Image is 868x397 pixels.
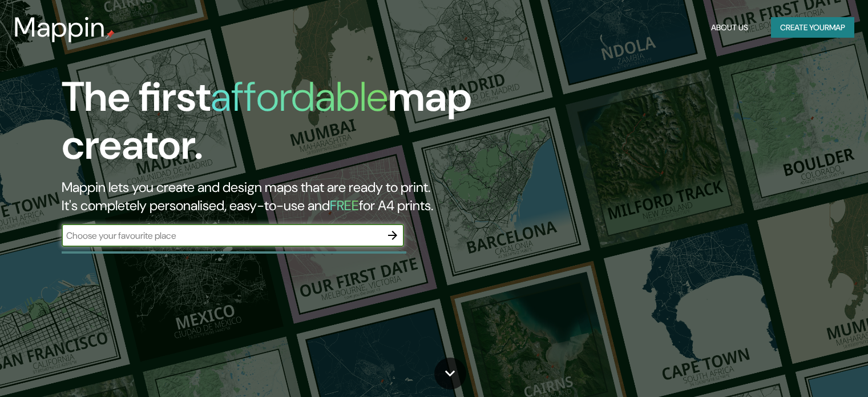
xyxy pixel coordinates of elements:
img: mappin-pin [106,30,115,39]
input: Choose your favourite place [62,229,381,242]
h1: The first map creator. [62,73,496,178]
h5: FREE [330,197,359,214]
h3: Mappin [14,11,106,43]
h2: Mappin lets you create and design maps that are ready to print. It's completely personalised, eas... [62,178,496,215]
button: Create yourmap [771,17,854,38]
h1: affordable [211,70,388,123]
button: About Us [706,17,753,38]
